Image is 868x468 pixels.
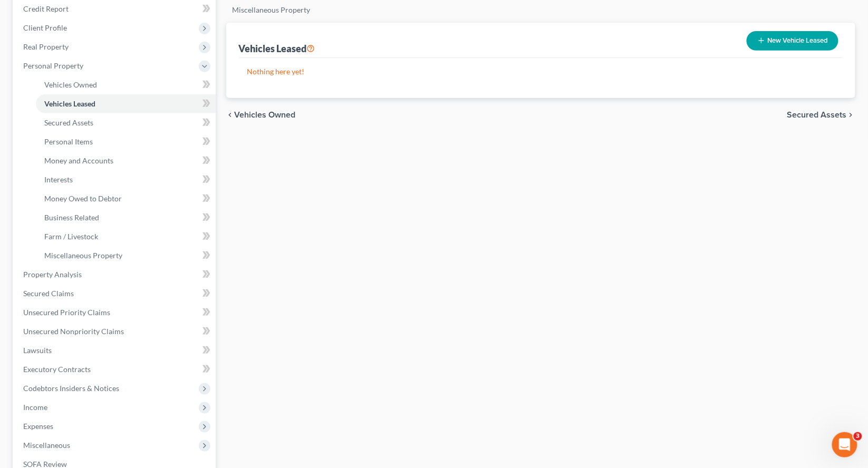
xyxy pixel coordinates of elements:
a: Miscellaneous Property [36,246,216,265]
span: Personal Property [23,61,83,70]
span: Farm / Livestock [44,232,98,241]
span: Credit Report [23,4,69,13]
a: Vehicles Leased [36,94,216,113]
span: Lawsuits [23,346,52,355]
span: Vehicles Owned [235,111,296,119]
span: Codebtors Insiders & Notices [23,384,119,393]
button: New Vehicle Leased [747,31,838,51]
a: Secured Claims [15,284,216,303]
a: Lawsuits [15,341,216,360]
a: Vehicles Owned [36,75,216,94]
span: Executory Contracts [23,365,91,374]
span: Money and Accounts [44,156,113,165]
span: Income [23,403,47,412]
span: Money Owed to Debtor [44,194,122,203]
div: Vehicles Leased [239,42,315,55]
a: Business Related [36,208,216,227]
span: Interests [44,175,73,184]
span: Property Analysis [23,270,82,279]
span: Vehicles Leased [44,99,95,108]
span: Secured Assets [44,118,93,127]
span: Client Profile [23,23,67,32]
span: Miscellaneous Property [44,251,122,260]
a: Secured Assets [36,113,216,132]
a: Farm / Livestock [36,227,216,246]
a: Unsecured Priority Claims [15,303,216,322]
button: chevron_left Vehicles Owned [226,111,296,119]
span: Personal Items [44,137,93,146]
a: Money Owed to Debtor [36,189,216,208]
a: Personal Items [36,132,216,151]
a: Money and Accounts [36,151,216,170]
i: chevron_left [226,111,235,119]
span: Unsecured Priority Claims [23,308,110,317]
a: Interests [36,170,216,189]
span: Real Property [23,42,69,51]
span: Secured Claims [23,289,74,298]
span: Vehicles Owned [44,80,97,89]
a: Property Analysis [15,265,216,284]
p: Nothing here yet! [247,66,835,77]
a: Executory Contracts [15,360,216,379]
i: chevron_right [847,111,855,119]
a: Unsecured Nonpriority Claims [15,322,216,341]
span: Business Related [44,213,99,222]
span: 3 [854,432,862,441]
button: Secured Assets chevron_right [787,111,855,119]
span: Expenses [23,422,53,431]
iframe: Intercom live chat [832,432,857,457]
span: Secured Assets [787,111,847,119]
span: Unsecured Nonpriority Claims [23,327,124,336]
span: Miscellaneous [23,441,70,450]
